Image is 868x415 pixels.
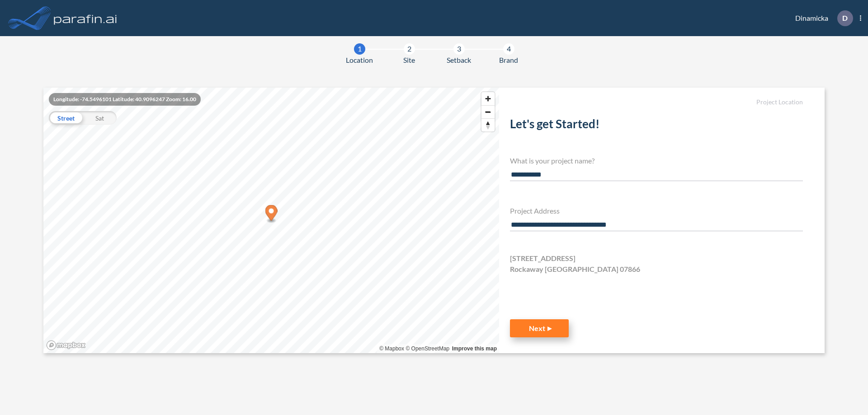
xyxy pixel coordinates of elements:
[49,93,201,106] div: Longitude: -74.5496101 Latitude: 40.9096247 Zoom: 16.00
[354,43,365,55] div: 1
[46,340,86,350] a: Mapbox homepage
[510,117,803,135] h2: Let's get Started!
[379,345,404,352] a: Mapbox
[481,118,495,131] button: Reset bearing to north
[499,55,518,65] span: Brand
[503,43,514,55] div: 4
[510,264,640,275] span: Rockaway [GEOGRAPHIC_DATA] 07866
[481,119,495,131] span: Reset bearing to north
[842,14,848,22] p: D
[510,206,803,215] h4: Project Address
[510,156,803,165] h4: What is your project name?
[510,319,569,337] button: Next
[452,345,497,352] a: Improve this map
[83,111,117,125] div: Sat
[403,55,415,65] span: Site
[404,43,415,55] div: 2
[43,88,499,353] canvas: Map
[52,9,119,27] img: logo
[510,98,803,106] h5: Project Location
[481,92,495,105] button: Zoom in
[510,253,576,264] span: [STREET_ADDRESS]
[782,10,861,26] div: Dinamicka
[481,106,495,118] span: Zoom out
[49,111,83,125] div: Street
[447,55,471,65] span: Setback
[406,345,449,352] a: OpenStreetMap
[481,105,495,118] button: Zoom out
[453,43,465,55] div: 3
[265,205,278,224] div: Map marker
[346,55,373,65] span: Location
